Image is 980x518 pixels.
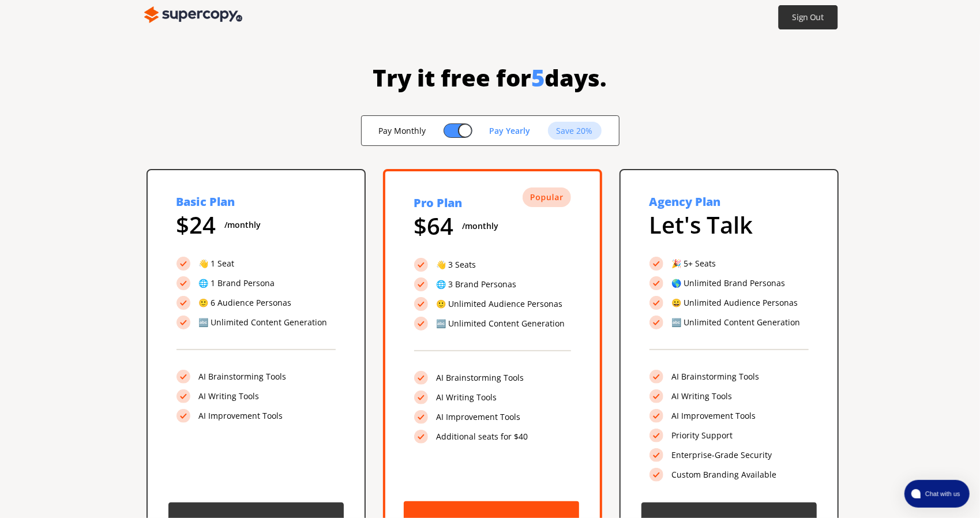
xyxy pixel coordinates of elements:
[144,63,836,92] h1: Try it free for days.
[672,431,733,440] p: Priority Support
[463,222,499,231] b: /monthly
[199,298,292,307] p: 🙂 6 Audience Personas
[437,319,565,328] p: 🔤 Unlimited Content Generation
[437,280,517,289] p: 🌐 3 Brand Personas
[904,480,970,508] button: atlas-launcher
[199,279,275,288] p: 🌐 1 Brand Persona
[437,412,521,422] p: AI Improvement Tools
[672,451,772,460] p: Enterprise-Grade Security
[437,373,524,382] p: AI Brainstorming Tools
[672,298,798,307] p: 😀 Unlimited Audience Personas
[921,489,963,498] span: Chat with us
[199,392,260,401] p: AI Writing Tools
[672,318,801,327] p: 🔤 Unlimited Content Generation
[437,260,476,269] p: 👋 3 Seats
[437,393,497,402] p: AI Writing Tools
[199,259,235,268] p: 👋 1 Seat
[379,126,426,136] p: Pay Monthly
[649,211,753,239] h1: Let's Talk
[557,126,593,136] p: Save 20%
[672,392,733,401] p: AI Writing Tools
[437,299,563,309] p: 🙂 Unlimited Audience Personas
[199,318,328,327] p: 🔤 Unlimited Content Generation
[177,193,235,211] h2: Basic Plan
[144,3,242,27] img: Close
[672,279,786,288] p: 🌎 Unlimited Brand Personas
[177,211,216,239] h1: $ 24
[225,220,261,230] b: /monthly
[437,432,528,441] p: Additional seats for $40
[532,62,545,93] span: 5
[672,259,716,268] p: 🎉 5+ Seats
[199,372,287,381] p: AI Brainstorming Tools
[199,411,283,421] p: AI Improvement Tools
[490,126,531,136] p: Pay Yearly
[672,470,777,479] p: Custom Branding Available
[414,212,454,241] h1: $ 64
[649,193,721,211] h2: Agency Plan
[414,194,463,212] h2: Pro Plan
[778,5,838,29] button: Sign Out
[672,411,756,421] p: AI Improvement Tools
[792,12,824,23] b: Sign Out
[672,372,760,381] p: AI Brainstorming Tools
